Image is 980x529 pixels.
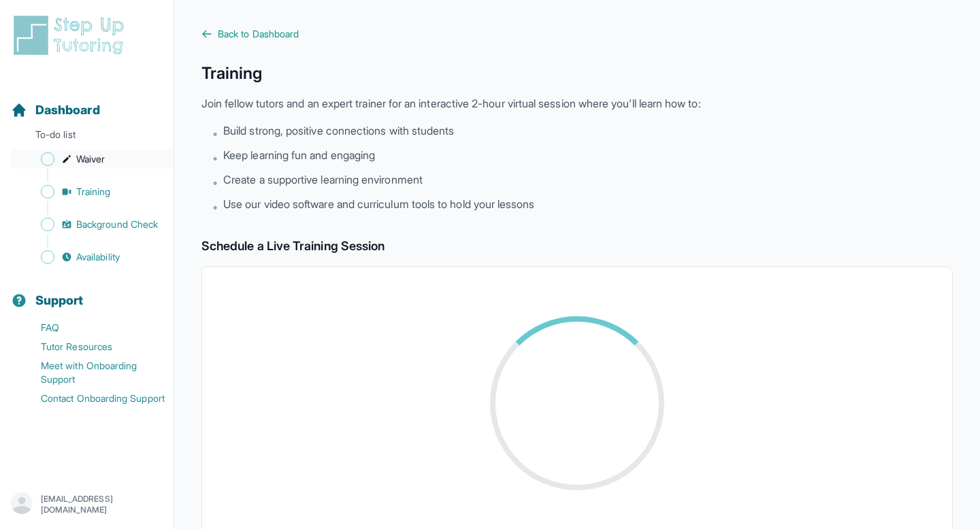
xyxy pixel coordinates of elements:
span: Use our video software and curriculum tools to hold your lessons [223,196,534,212]
a: Contact Onboarding Support [11,389,174,408]
span: Dashboard [35,101,100,120]
span: Back to Dashboard [218,27,299,41]
a: Background Check [11,215,174,234]
a: Training [11,182,174,201]
span: Keep learning fun and engaging [223,147,375,163]
h2: Schedule a Live Training Session [201,237,953,256]
span: • [212,150,218,166]
span: Build strong, positive connections with students [223,122,454,139]
span: • [212,199,218,215]
span: Support [35,291,84,310]
a: Dashboard [11,101,100,120]
a: Waiver [11,150,174,169]
span: Availability [76,250,120,264]
span: • [212,125,218,141]
button: Support [5,269,168,315]
a: Back to Dashboard [201,27,953,41]
span: Create a supportive learning environment [223,171,423,188]
img: logo [11,14,132,57]
span: Waiver [76,152,105,166]
a: Tutor Resources [11,337,174,356]
p: To-do list [5,128,168,147]
button: [EMAIL_ADDRESS][DOMAIN_NAME] [11,492,163,517]
p: [EMAIL_ADDRESS][DOMAIN_NAME] [41,494,163,515]
p: Join fellow tutors and an expert trainer for an interactive 2-hour virtual session where you'll l... [201,95,953,112]
button: Dashboard [5,79,168,125]
a: FAQ [11,318,174,337]
a: Availability [11,248,174,267]
span: • [212,174,218,190]
h1: Training [201,63,953,84]
span: Background Check [76,218,158,231]
span: Training [76,185,111,199]
a: Meet with Onboarding Support [11,356,174,389]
